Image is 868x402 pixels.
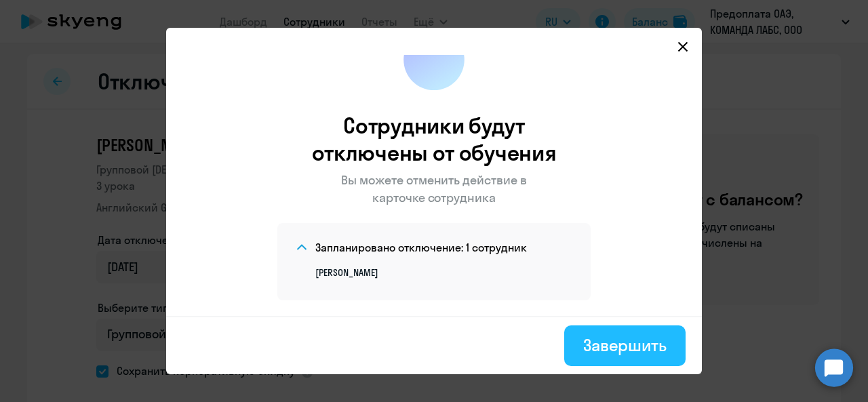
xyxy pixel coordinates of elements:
h4: Запланировано отключение: 1 сотрудник [315,240,527,255]
li: [PERSON_NAME] [315,266,572,279]
h2: Сотрудники будут отключены от обучения [283,112,585,166]
div: Завершить [583,334,667,356]
button: Завершить [564,325,686,366]
p: Вы можете отменить действие в карточке сотрудника [334,172,534,207]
